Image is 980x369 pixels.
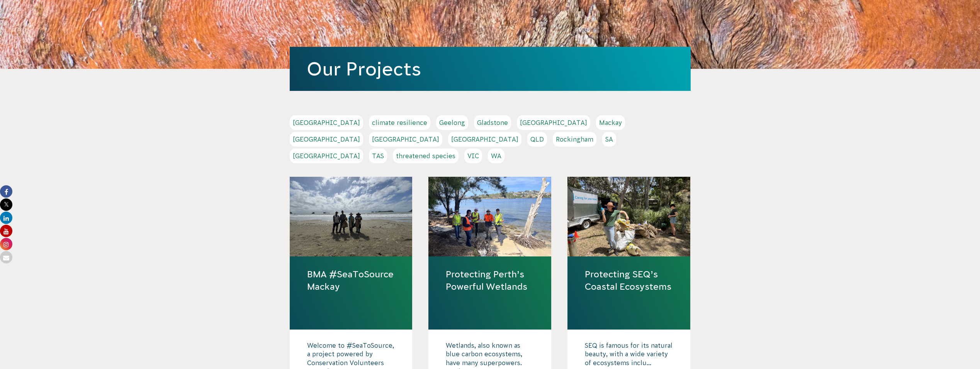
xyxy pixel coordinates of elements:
[527,132,547,147] a: QLD
[488,149,504,163] a: WA
[464,149,482,163] a: VIC
[369,115,430,130] a: climate resilience
[585,268,673,293] a: Protecting SEQ’s Coastal Ecosystems
[369,149,387,163] a: TAS
[290,132,363,147] a: [GEOGRAPHIC_DATA]
[517,115,590,130] a: [GEOGRAPHIC_DATA]
[448,132,521,147] a: [GEOGRAPHIC_DATA]
[369,132,442,147] a: [GEOGRAPHIC_DATA]
[553,132,596,147] a: Rockingham
[446,268,534,293] a: Protecting Perth’s Powerful Wetlands
[290,149,363,163] a: [GEOGRAPHIC_DATA]
[596,115,625,130] a: Mackay
[307,58,421,79] a: Our Projects
[436,115,468,130] a: Geelong
[393,149,459,163] a: threatened species
[474,115,511,130] a: Gladstone
[290,115,363,130] a: [GEOGRAPHIC_DATA]
[307,268,395,293] a: BMA #SeaToSource Mackay
[602,132,616,147] a: SA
